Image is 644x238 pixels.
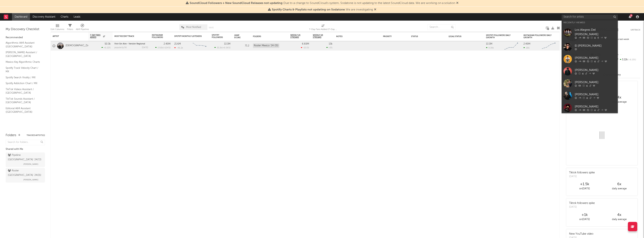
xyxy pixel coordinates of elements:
[456,2,458,5] span: Dismiss
[569,232,593,236] div: New YouTube video
[562,41,618,53] a: El [PERSON_NAME]
[8,169,42,178] div: Roster [GEOGRAPHIC_DATA] '24 ( 31 )
[212,34,225,39] div: Spotify Followers
[602,182,637,187] div: 6 x
[562,26,618,41] a: Los Alegres Del [PERSON_NAME]
[174,47,183,49] div: -46.2k
[562,53,618,65] a: [PERSON_NAME]
[486,47,494,49] div: 9.39k
[76,27,89,32] div: A&R Pipeline
[540,41,557,51] svg: Chart title
[562,15,618,19] input: Search for artists
[190,2,282,5] span: SoundCloud Followers + New SoundCloud Releases not updating
[163,47,170,49] span: +104 %
[562,77,618,90] a: [PERSON_NAME]
[329,43,332,45] div: 13k
[272,8,373,11] span: : We are investigating
[427,24,455,30] input: Search...
[164,43,171,45] div: 2.49M
[6,41,41,48] a: Algorithmic A&R Assistant ([GEOGRAPHIC_DATA])
[6,27,45,32] div: My Discovery Checklist
[71,13,83,21] a: Leads
[30,13,58,21] a: Discovery Assistant
[486,43,492,45] div: 13.3M
[23,178,38,182] span: [PERSON_NAME]
[562,102,618,114] a: [PERSON_NAME]
[602,217,637,222] div: daily average
[58,13,71,21] a: Charts
[575,56,616,60] div: [PERSON_NAME]
[6,35,45,40] div: Recommended
[567,187,602,191] div: on [DATE]
[174,43,181,45] div: 21.6M
[374,8,376,11] span: Dismiss
[53,35,81,37] div: Artist
[523,43,530,45] div: 2.49M
[313,34,327,39] span: Weekly UK Streams
[449,35,473,38] div: Legal Status
[253,43,279,48] div: Roster Mexico '24 (31)
[629,15,631,18] button: 8
[301,46,309,49] div: -15.5 %
[6,75,41,80] a: Spotify Search Virality / MX
[142,47,148,49] div: [DATE]
[114,43,148,45] div: Vivir Sin Aire - Versión Regional
[152,34,165,39] div: Instagram Followers
[272,8,345,11] span: Spotify Charts & Playlists not updating on Sodatone
[174,35,202,37] div: Spotify Monthly Listeners
[67,22,73,33] div: Filters
[569,171,595,175] div: Tiktok followers spike
[155,46,171,49] div: ( )
[575,28,616,37] div: Los Alegres Del [PERSON_NAME]
[51,22,64,33] div: Edit Columns
[567,213,602,217] div: +1k
[8,153,42,162] div: Pipeline [GEOGRAPHIC_DATA] '24 ( 72 )
[523,34,552,39] div: Instagram Followers Daily Growth
[575,92,616,97] div: [PERSON_NAME]
[6,87,41,95] a: TikTok Videos Assistant / [GEOGRAPHIC_DATA]
[76,22,89,33] div: A&R Pipeline
[326,46,332,49] div: +3 %
[6,97,41,104] a: TikTok Sounds Assistant / [GEOGRAPHIC_DATA]
[6,147,45,151] div: Shared with Me
[191,41,208,51] svg: Chart title
[563,20,616,25] div: Recently Viewed
[6,152,45,167] a: Pipeline [GEOGRAPHIC_DATA] '24(72)[PERSON_NAME]
[114,43,145,45] a: Vivir Sin Aire - Versión Regional
[630,14,633,17] div: 8
[114,35,142,37] div: Most Recent Track
[628,59,636,61] span: -8.23 %
[101,46,111,49] div: +6.22 %
[23,162,38,166] span: [PERSON_NAME]
[411,35,435,38] div: Status
[602,100,637,104] div: daily average
[6,81,41,85] a: Spotify Addiction Chart / MX
[234,44,249,48] div: 71.2
[12,13,30,21] a: Dashboard
[575,68,616,72] div: [PERSON_NAME]
[615,52,640,57] div: --
[567,217,602,222] div: on [DATE]
[224,43,230,45] div: 13.3M
[602,213,637,217] div: 4 x
[6,66,41,74] a: Spotify Track Velocity Chart / MX
[67,27,73,32] div: Filters
[486,34,514,39] div: Spotify Followers Daily Growth
[383,35,398,38] div: Priority
[66,44,93,47] a: [DEMOGRAPHIC_DATA]
[6,133,16,138] div: Folders
[6,60,41,64] a: Mexico Key Algorithmic Charts
[569,205,595,209] div: [DATE]
[90,34,102,39] span: 7-Day Fans Added
[234,34,244,39] div: Jump Score
[105,43,111,45] div: 50.3k
[523,47,530,49] div: 286
[302,43,309,45] div: 6.69M
[222,47,230,49] span: +6.06 %
[567,182,602,187] div: +1.5k
[253,35,281,38] div: Folders
[562,90,618,102] a: [PERSON_NAME]
[615,57,640,62] div: 3.22k
[562,65,618,77] a: [PERSON_NAME]
[6,106,41,114] a: Editorial A&R Assistant ([GEOGRAPHIC_DATA])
